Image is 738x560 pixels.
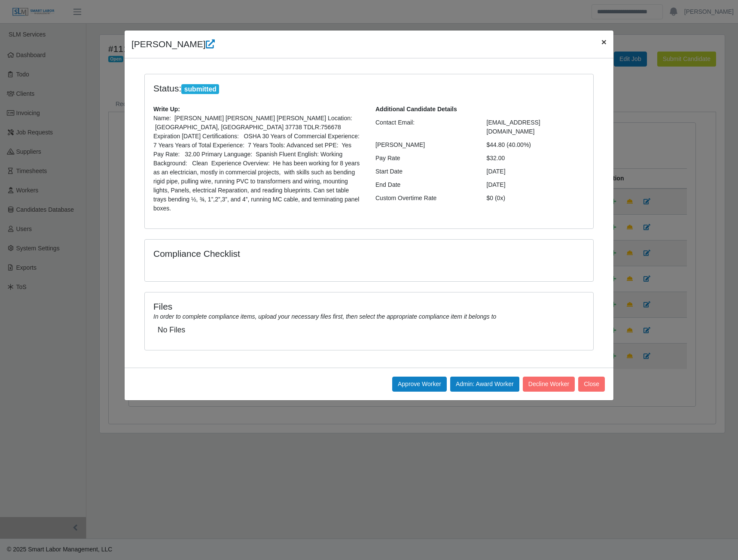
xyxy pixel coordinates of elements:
[369,154,480,163] div: Pay Rate
[450,377,519,392] button: Admin: Award Worker
[369,167,480,176] div: Start Date
[487,181,506,188] span: [DATE]
[369,180,480,189] div: End Date
[523,377,575,392] button: Decline Worker
[480,167,592,176] div: [DATE]
[369,140,480,149] div: [PERSON_NAME]
[480,140,592,149] div: $44.80 (40.00%)
[153,106,180,113] b: Write Up:
[158,326,580,335] h5: No Files
[487,195,506,201] span: $0 (0x)
[153,114,363,213] p: Name: [PERSON_NAME] [PERSON_NAME] [PERSON_NAME] Location: [GEOGRAPHIC_DATA], [GEOGRAPHIC_DATA] 37...
[153,83,474,94] h4: Status:
[487,119,540,135] span: [EMAIL_ADDRESS][DOMAIN_NAME]
[131,37,215,51] h4: [PERSON_NAME]
[601,37,607,47] span: ×
[153,248,436,259] h4: Compliance Checklist
[181,84,219,94] span: submitted
[480,154,592,163] div: $32.00
[595,30,613,53] button: Close
[369,118,480,136] div: Contact Email:
[153,301,585,312] h4: Files
[375,106,457,113] b: Additional Candidate Details
[392,377,447,392] button: Approve Worker
[369,194,480,203] div: Custom Overtime Rate
[578,377,605,392] button: Close
[153,313,496,320] i: In order to complete compliance items, upload your necessary files first, then select the appropr...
